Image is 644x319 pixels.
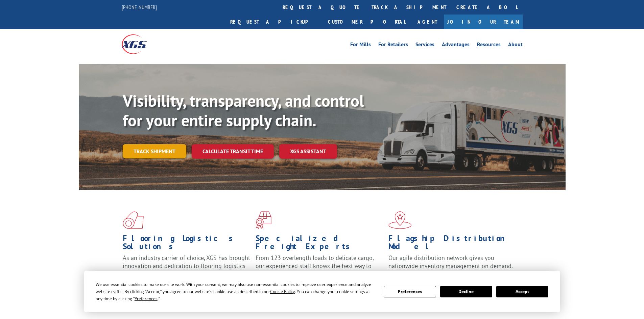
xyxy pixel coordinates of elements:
a: Track shipment [123,144,186,158]
span: Preferences [135,296,158,301]
h1: Specialized Freight Experts [256,234,383,254]
a: [PHONE_NUMBER] [122,4,157,10]
span: As an industry carrier of choice, XGS has brought innovation and dedication to flooring logistics... [123,254,250,278]
h1: Flagship Distribution Model [388,234,516,254]
h1: Flooring Logistics Solutions [123,234,251,254]
button: Preferences [384,286,436,297]
a: Customer Portal [323,15,411,29]
button: Decline [440,286,492,297]
div: Cookie Consent Prompt [84,271,560,312]
a: Resources [477,42,501,49]
a: Request a pickup [225,15,323,29]
a: Services [415,42,434,49]
a: Join Our Team [444,15,523,29]
div: We use essential cookies to make our site work. With your consent, we may also use non-essential ... [96,281,376,302]
img: xgs-icon-flagship-distribution-model-red [388,211,412,229]
p: From 123 overlength loads to delicate cargo, our experienced staff knows the best way to move you... [256,254,383,284]
img: xgs-icon-total-supply-chain-intelligence-red [123,211,144,229]
a: Advantages [442,42,470,49]
a: Agent [411,15,444,29]
a: For Mills [350,42,371,49]
button: Accept [496,286,548,297]
a: Calculate transit time [192,144,274,159]
a: XGS ASSISTANT [279,144,337,159]
a: For Retailers [378,42,408,49]
span: Cookie Policy [270,289,295,294]
a: About [508,42,523,49]
b: Visibility, transparency, and control for your entire supply chain. [123,90,364,131]
img: xgs-icon-focused-on-flooring-red [256,211,271,229]
span: Our agile distribution network gives you nationwide inventory management on demand. [388,254,513,270]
